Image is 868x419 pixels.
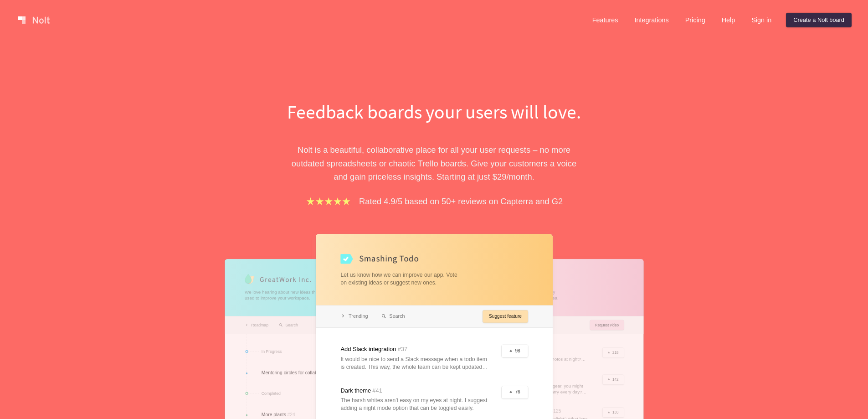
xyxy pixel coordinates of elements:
[627,13,676,27] a: Integrations
[786,13,852,27] a: Create a Nolt board
[714,13,743,27] a: Help
[277,98,591,125] h1: Feedback boards your users will love.
[277,143,591,183] p: Nolt is a beautiful, collaborative place for all your user requests – no more outdated spreadshee...
[359,195,563,208] p: Rated 4.9/5 based on 50+ reviews on Capterra and G2
[678,13,713,27] a: Pricing
[585,13,626,27] a: Features
[305,196,352,207] img: stars.b067e34983.png
[744,13,779,27] a: Sign in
